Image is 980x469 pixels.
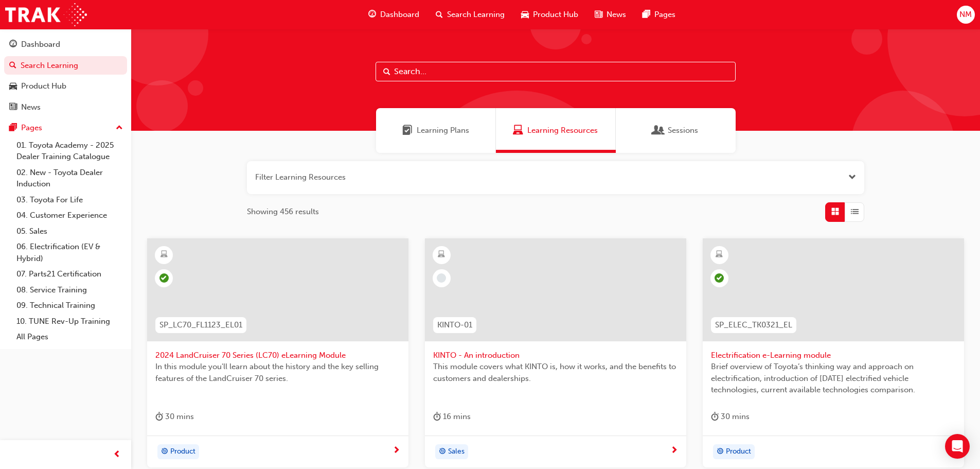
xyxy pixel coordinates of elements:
[12,282,127,298] a: 08. Service Training
[4,33,127,118] button: DashboardSearch LearningProduct HubNews
[716,248,723,262] span: learningResourceType_ELEARNING-icon
[513,125,523,136] span: Learning Resources
[711,410,750,423] div: 30 mins
[12,223,127,239] a: 05. Sales
[439,445,446,459] span: target-icon
[533,9,578,21] span: Product Hub
[21,80,66,92] div: Product Hub
[383,66,390,78] span: Search
[247,206,319,218] span: Showing 456 results
[715,319,792,331] span: SP_ELEC_TK0321_EL
[5,3,87,26] img: Trak
[402,125,413,136] span: Learning Plans
[161,248,168,262] span: learningResourceType_ELEARNING-icon
[437,273,446,283] span: learningRecordVerb_NONE-icon
[12,165,127,192] a: 02. New - Toyota Dealer Induction
[12,192,127,208] a: 03. Toyota For Life
[527,125,598,136] span: Learning Resources
[159,319,242,331] span: SP_LC70_FL1123_EL01
[447,9,505,21] span: Search Learning
[711,350,956,361] span: Electrification e-Learning module
[668,125,698,136] span: Sessions
[155,350,400,361] span: 2024 LandCruiser 70 Series (LC70) eLearning Module
[711,361,956,396] span: Brief overview of Toyota’s thinking way and approach on electrification, introduction of [DATE] e...
[4,118,127,137] button: Pages
[12,298,127,314] a: 09. Technical Training
[4,35,127,54] a: Dashboard
[670,446,678,456] span: next-icon
[711,410,719,423] span: duration-icon
[9,61,16,71] span: search-icon
[21,122,42,134] div: Pages
[436,8,443,21] span: search-icon
[161,445,168,459] span: target-icon
[433,410,441,423] span: duration-icon
[425,238,686,468] a: KINTO-01KINTO - An introductionThis module covers what KINTO is, how it works, and the benefits t...
[116,121,123,135] span: up-icon
[147,238,408,468] a: SP_LC70_FL1123_EL012024 LandCruiser 70 Series (LC70) eLearning ModuleIn this module you'll learn ...
[595,8,602,21] span: news-icon
[717,445,724,459] span: target-icon
[831,206,839,218] span: Grid
[21,39,60,50] div: Dashboard
[634,4,684,25] a: pages-iconPages
[616,108,736,153] a: SessionsSessions
[376,108,496,153] a: Learning PlansLearning Plans
[12,314,127,329] a: 10. TUNE Rev-Up Training
[155,361,400,384] span: In this module you'll learn about the history and the key selling features of the LandCruiser 70 ...
[417,125,469,136] span: Learning Plans
[586,4,634,25] a: news-iconNews
[12,239,127,266] a: 06. Electrification (EV & Hybrid)
[360,4,427,25] a: guage-iconDashboard
[438,248,445,262] span: learningResourceType_ELEARNING-icon
[427,4,513,25] a: search-iconSearch Learning
[9,40,17,49] span: guage-icon
[9,82,17,91] span: car-icon
[21,101,41,113] div: News
[715,273,724,283] span: learningRecordVerb_COMPLETE-icon
[959,9,972,21] span: NM
[437,319,472,331] span: KINTO-01
[368,8,376,21] span: guage-icon
[448,446,465,458] span: Sales
[155,410,194,423] div: 30 mins
[945,434,970,459] div: Open Intercom Messenger
[113,448,121,461] span: prev-icon
[513,4,586,25] a: car-iconProduct Hub
[654,9,675,21] span: Pages
[12,207,127,223] a: 04. Customer Experience
[155,410,163,423] span: duration-icon
[433,410,471,423] div: 16 mins
[393,446,400,456] span: next-icon
[521,8,529,21] span: car-icon
[848,171,856,183] button: Open the filter
[433,350,678,361] span: KINTO - An introduction
[433,361,678,384] span: This module covers what KINTO is, how it works, and the benefits to customers and dealerships.
[170,446,195,458] span: Product
[12,329,127,345] a: All Pages
[380,9,419,21] span: Dashboard
[12,137,127,165] a: 01. Toyota Academy - 2025 Dealer Training Catalogue
[376,62,736,81] input: Search...
[957,6,975,24] button: NM
[9,124,17,133] span: pages-icon
[703,238,964,468] a: SP_ELEC_TK0321_ELElectrification e-Learning moduleBrief overview of Toyota’s thinking way and app...
[9,103,17,112] span: news-icon
[851,206,859,218] span: List
[159,273,169,283] span: learningRecordVerb_PASS-icon
[4,56,127,75] a: Search Learning
[653,125,664,136] span: Sessions
[726,446,751,458] span: Product
[607,9,626,21] span: News
[496,108,616,153] a: Learning ResourcesLearning Resources
[643,8,650,21] span: pages-icon
[12,266,127,282] a: 07. Parts21 Certification
[4,98,127,117] a: News
[4,77,127,96] a: Product Hub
